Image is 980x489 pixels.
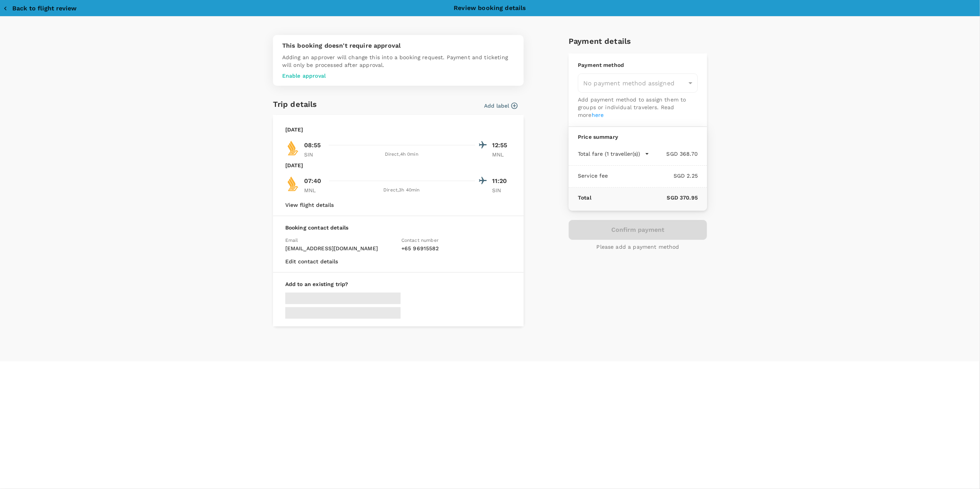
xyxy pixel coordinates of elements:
[304,186,323,194] p: MNL
[578,61,698,69] p: Payment method
[578,172,608,180] p: Service fee
[492,186,511,194] p: SIN
[282,53,514,69] p: Adding an approver will change this into a booking request. Payment and ticketing will only be pr...
[285,224,511,231] p: Booking contact details
[578,96,698,119] p: Add payment method to assign them to groups or individual travelers. Read more
[285,202,334,208] button: View flight details
[285,176,301,191] img: SQ
[578,73,698,93] div: No payment method assigned
[578,150,649,158] button: Total fare (1 traveller(s))
[492,151,511,158] p: MNL
[401,238,439,243] span: Contact number
[454,3,526,13] p: Review booking details
[282,41,514,50] p: This booking doesn't require approval
[285,126,303,133] p: [DATE]
[592,112,604,118] a: here
[591,194,698,201] p: SGD 370.95
[304,141,321,150] p: 08:55
[597,243,679,251] p: Please add a payment method
[285,258,338,264] button: Edit contact details
[3,5,77,12] button: Back to flight review
[285,161,303,169] p: [DATE]
[492,141,511,150] p: 12:55
[328,186,475,194] div: Direct , 3h 40min
[282,72,514,80] p: Enable approval
[328,151,475,158] div: Direct , 4h 0min
[285,238,298,243] span: Email
[285,244,395,252] p: [EMAIL_ADDRESS][DOMAIN_NAME]
[304,151,323,158] p: SIN
[569,35,707,47] h6: Payment details
[608,172,698,180] p: SGD 2.25
[401,244,511,252] p: + 65 96915582
[578,133,698,141] p: Price summary
[649,150,698,158] p: SGD 368.70
[578,194,591,201] p: Total
[304,176,321,186] p: 07:40
[285,140,301,156] img: SQ
[492,176,511,186] p: 11:20
[578,150,640,158] p: Total fare (1 traveller(s))
[285,280,511,288] p: Add to an existing trip?
[273,98,317,110] h6: Trip details
[484,102,517,110] button: Add label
